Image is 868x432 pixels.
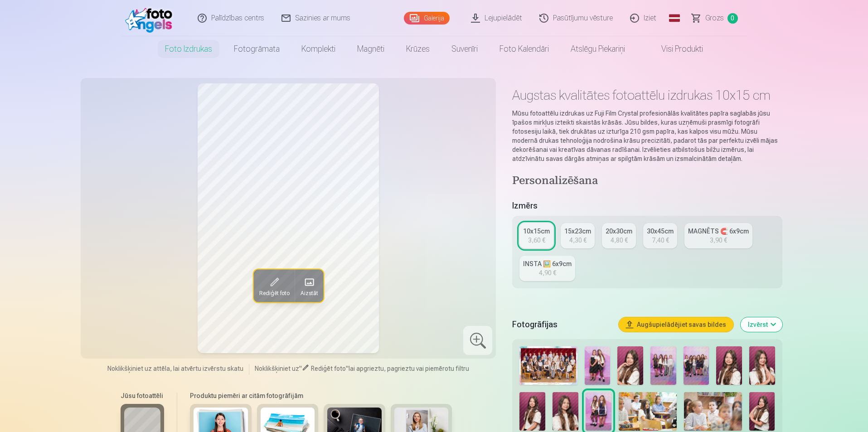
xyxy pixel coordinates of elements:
h5: Fotogrāfijas [512,318,611,331]
button: Rediģēt foto [253,269,295,302]
a: Atslēgu piekariņi [560,36,636,62]
a: Galerija [404,12,450,24]
span: " [299,365,302,372]
span: Rediģēt foto [259,289,289,296]
div: 20x30cm [606,227,632,236]
span: Aizstāt [300,289,318,296]
h4: Personalizēšana [512,174,782,189]
span: Noklikšķiniet uz [255,365,299,372]
a: Krūzes [395,36,441,62]
span: Noklikšķiniet uz attēla, lai atvērtu izvērstu skatu [107,364,243,373]
div: 10x15cm [523,227,550,236]
h6: Produktu piemēri ar citām fotogrāfijām [186,391,456,400]
div: 15x23cm [564,227,591,236]
span: " [346,365,349,372]
a: Foto kalendāri [489,36,560,62]
a: Komplekti [291,36,346,62]
div: 4,30 € [569,236,587,245]
div: 4,90 € [539,268,556,277]
button: Aizstāt [295,269,323,302]
div: 30x45cm [647,227,674,236]
a: 30x45cm7,40 € [643,223,677,248]
a: Foto izdrukas [154,36,223,62]
button: Izvērst [741,317,782,332]
div: 7,40 € [652,236,669,245]
span: 0 [727,13,738,24]
a: 15x23cm4,30 € [561,223,595,248]
p: Mūsu fotoattēlu izdrukas uz Fuji Film Crystal profesionālās kvalitātes papīra saglabās jūsu īpašo... [512,109,782,163]
a: Suvenīri [441,36,489,62]
div: 3,60 € [528,236,545,245]
span: Grozs [705,13,724,24]
a: INSTA 🖼️ 6x9cm4,90 € [519,256,575,281]
div: INSTA 🖼️ 6x9cm [523,259,572,268]
a: Magnēti [346,36,395,62]
div: MAGNĒTS 🧲 6x9cm [688,227,749,236]
span: Rediģēt foto [311,365,346,372]
img: /fa1 [125,4,177,33]
h5: Izmērs [512,199,782,212]
a: Visi produkti [636,36,714,62]
div: 3,90 € [710,236,727,245]
div: 4,80 € [611,236,628,245]
button: Augšupielādējiet savas bildes [619,317,733,332]
h1: Augstas kvalitātes fotoattēlu izdrukas 10x15 cm [512,87,782,103]
a: Fotogrāmata [223,36,291,62]
h6: Jūsu fotoattēli [121,391,164,400]
a: 10x15cm3,60 € [519,223,553,248]
a: MAGNĒTS 🧲 6x9cm3,90 € [684,223,752,248]
span: lai apgrieztu, pagrieztu vai piemērotu filtru [349,365,469,372]
a: 20x30cm4,80 € [602,223,636,248]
